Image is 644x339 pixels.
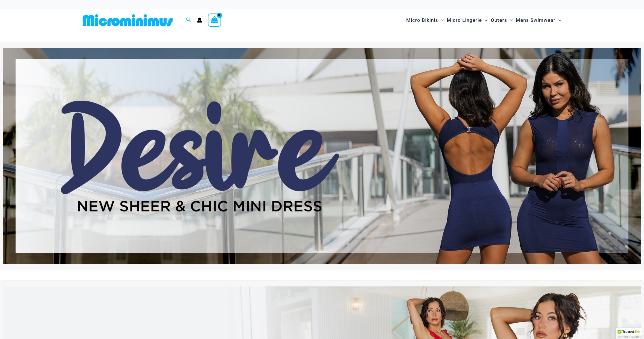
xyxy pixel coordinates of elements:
[438,13,444,28] span: Menu Toggle
[491,13,507,28] span: Outers
[489,11,514,29] a: OutersMenu ToggleMenu Toggle
[405,11,445,29] a: Micro BikinisMenu ToggleMenu Toggle
[406,13,438,28] span: Micro Bikinis
[3,48,641,265] img: Desire me Navy Dress
[80,14,175,27] img: MM SHOP LOGO FLAT
[447,13,482,28] span: Micro Lingerie
[197,18,202,23] a: Account icon link
[208,14,221,27] a: View Shopping Cart, empty
[516,13,555,28] span: Mens Swimwear
[555,13,561,28] span: Menu Toggle
[186,17,191,24] a: Search icon link
[616,328,643,339] div: TrustedSite Certified
[445,11,489,29] a: Micro LingerieMenu ToggleMenu Toggle
[404,11,563,30] nav: Site Navigation
[482,13,488,28] span: Menu Toggle
[507,13,513,28] span: Menu Toggle
[514,11,563,29] a: Mens SwimwearMenu ToggleMenu Toggle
